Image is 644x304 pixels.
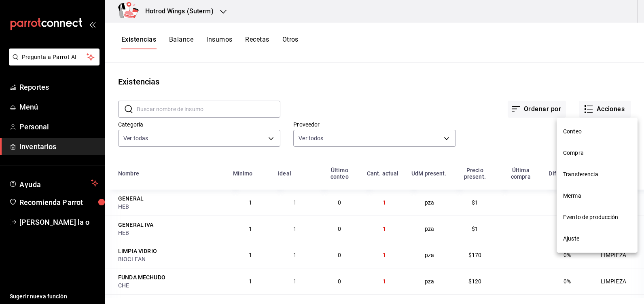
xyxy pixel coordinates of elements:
span: Merma [563,192,631,200]
span: Ajuste [563,234,631,243]
span: Conteo [563,127,631,136]
span: Evento de producción [563,213,631,222]
span: Transferencia [563,170,631,179]
span: Compra [563,149,631,157]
